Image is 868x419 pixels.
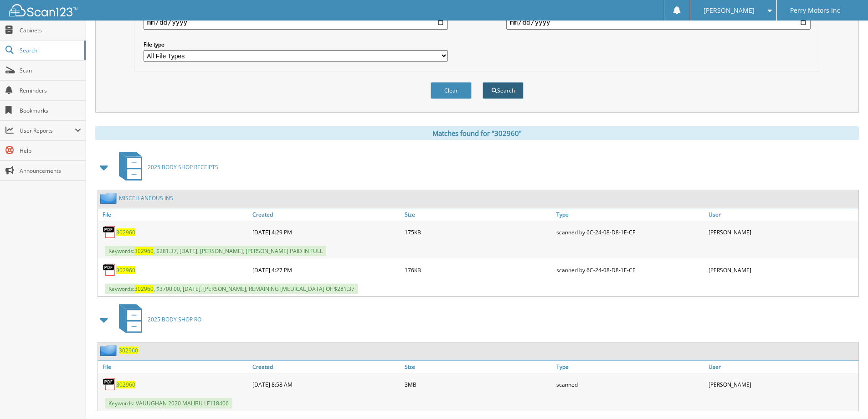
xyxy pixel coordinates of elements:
div: [PERSON_NAME] [706,375,858,393]
span: Announcements [20,167,81,175]
span: Cabinets [20,26,81,34]
span: Bookmarks [20,107,81,114]
a: File [98,361,250,373]
span: 302960 [134,247,154,255]
button: Search [483,82,524,99]
a: 302960 [116,266,135,274]
a: Type [554,361,706,373]
img: scan123-logo-white.svg [9,4,77,16]
img: folder2.png [100,345,119,356]
a: Size [402,361,555,373]
a: 2025 BODY SHOP RO [113,301,201,337]
a: 302960 [119,347,138,354]
a: File [98,208,250,221]
div: [DATE] 4:27 PM [250,261,402,279]
div: [PERSON_NAME] [706,223,858,241]
div: [PERSON_NAME] [706,261,858,279]
img: PDF.png [103,225,116,239]
a: User [706,208,858,221]
span: Reminders [20,87,81,94]
div: 3MB [402,375,555,393]
span: Keywords: VAUUGHAN 2020 MALIBU LF118406 [105,398,232,409]
div: scanned by 6C-24-08-D8-1E-CF [554,223,706,241]
div: [DATE] 8:58 AM [250,375,402,393]
span: Scan [20,67,81,74]
div: 175KB [402,223,555,241]
a: 2025 BODY SHOP RECEIPTS [113,149,218,185]
button: Clear [431,82,472,99]
a: 302960 [116,381,135,388]
img: PDF.png [103,378,116,391]
span: 2025 BODY SHOP RO [148,316,201,323]
span: Help [20,147,81,155]
a: User [706,361,858,373]
span: Perry Motors Inc [790,8,840,13]
a: 302960 [116,228,135,236]
label: File type [144,41,448,48]
span: User Reports [20,127,75,134]
div: 176KB [402,261,555,279]
span: [PERSON_NAME] [704,8,755,13]
iframe: Chat Widget [822,375,868,419]
a: Type [554,208,706,221]
span: Keywords: , $281.37, [DATE], [PERSON_NAME], [PERSON_NAME] PAID IN FULL [105,246,326,256]
input: start [144,15,448,30]
span: 2025 BODY SHOP RECEIPTS [148,163,218,171]
a: Created [250,208,402,221]
a: Size [402,208,555,221]
div: scanned by 6C-24-08-D8-1E-CF [554,261,706,279]
img: PDF.png [103,263,116,277]
a: MISCELLANEOUS INS [119,194,173,202]
a: Created [250,361,402,373]
img: folder2.png [100,192,119,204]
input: end [506,15,811,30]
span: Keywords: , $3700.00, [DATE], [PERSON_NAME], REMAINING [MEDICAL_DATA] OF $281.37 [105,284,358,294]
div: [DATE] 4:29 PM [250,223,402,241]
span: 302960 [134,285,154,293]
span: Search [20,47,80,54]
div: scanned [554,375,706,393]
div: Matches found for "302960" [95,126,859,140]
